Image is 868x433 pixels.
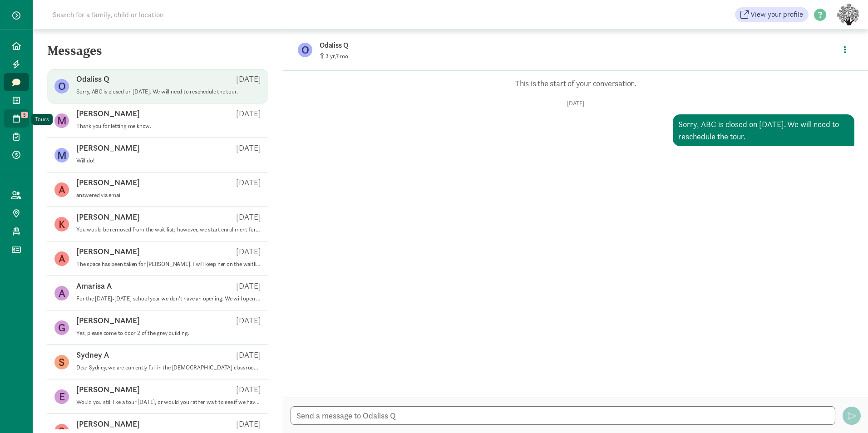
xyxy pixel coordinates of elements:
[236,418,261,429] p: [DATE]
[735,7,809,22] a: View your profile
[320,39,606,52] p: Odaliss Q
[21,112,28,118] span: 5
[673,114,854,146] div: Sorry, ABC is closed on [DATE]. We will need to reschedule the tour.
[236,384,261,395] p: [DATE]
[76,143,140,153] p: [PERSON_NAME]
[54,113,69,128] figure: M
[750,9,803,20] span: View your profile
[236,315,261,326] p: [DATE]
[76,384,140,395] p: [PERSON_NAME]
[54,320,69,335] figure: G
[297,100,854,107] p: [DATE]
[47,5,302,24] input: Search for a family, child or location
[76,418,140,429] p: [PERSON_NAME]
[76,364,261,371] p: Dear Sydney, we are currently full in the [DEMOGRAPHIC_DATA] classroom. I don't know what Militar...
[336,52,348,60] span: 7
[76,295,261,302] p: For the [DATE]-[DATE] school year we don't have an opening. We will open enrollment to the public...
[76,177,140,188] p: [PERSON_NAME]
[298,43,312,57] figure: O
[54,182,69,197] figure: A
[76,123,261,130] p: Thank you for letting me know.
[54,355,69,369] figure: S
[236,246,261,257] p: [DATE]
[236,177,261,188] p: [DATE]
[236,74,261,84] p: [DATE]
[76,315,140,326] p: [PERSON_NAME]
[76,280,112,291] p: Amarisa A
[76,330,261,337] p: Yes, please come to door 2 of the grey building.
[76,88,261,95] p: Sorry, ABC is closed on [DATE]. We will need to reschedule the tour.
[236,143,261,153] p: [DATE]
[54,148,69,162] figure: M
[76,157,261,164] p: Will do!
[35,115,49,124] div: Tours
[54,286,69,300] figure: A
[54,79,69,93] figure: O
[54,251,69,266] figure: A
[33,44,283,65] h5: Messages
[76,261,261,268] p: The space has been taken for [PERSON_NAME]. I will keep her on the waitlist. We now have a space ...
[236,212,261,222] p: [DATE]
[236,349,261,360] p: [DATE]
[76,192,261,199] p: answered via email
[76,349,109,360] p: Sydney A
[297,78,854,89] p: This is the start of your conversation.
[54,389,69,404] figure: E
[54,217,69,231] figure: K
[4,109,29,128] a: 5
[236,280,261,291] p: [DATE]
[76,108,140,119] p: [PERSON_NAME]
[76,246,140,257] p: [PERSON_NAME]
[76,226,261,233] p: You would be removed from the wait list; however, we start enrollment for the [DATE]-[DATE] schoo...
[325,52,336,60] span: 3
[236,108,261,119] p: [DATE]
[76,212,140,222] p: [PERSON_NAME]
[76,399,261,406] p: Would you still like a tour [DATE], or would you rather wait to see if we have openings to tour?
[76,74,109,84] p: Odaliss Q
